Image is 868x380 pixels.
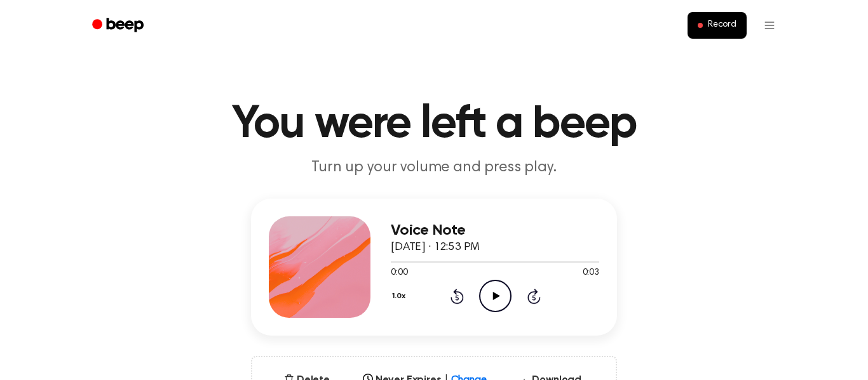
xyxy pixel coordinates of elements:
[754,10,785,41] button: Open menu
[391,222,599,239] h3: Voice Note
[83,13,155,38] a: Beep
[190,157,678,178] p: Turn up your volume and press play.
[109,102,759,147] h1: You were left a beep
[688,12,747,39] button: Record
[391,285,410,307] button: 1.0x
[391,242,480,253] span: [DATE] · 12:53 PM
[391,266,407,280] span: 0:00
[583,266,599,280] span: 0:03
[708,20,736,31] span: Record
